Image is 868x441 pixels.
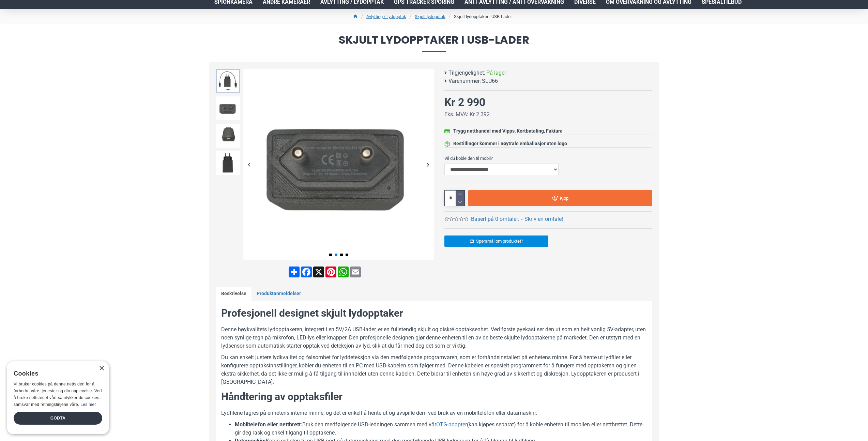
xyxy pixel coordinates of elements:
[221,325,647,350] p: Denne høykvalitets lydopptakeren, integrert i en 5V/2A USB-lader, er en fullstendig skjult og dis...
[482,77,498,85] span: SLU66
[453,140,567,147] div: Bestillinger kommer i nøytrale emballasjer uten logo
[221,409,647,417] p: Lydfilene lagres på enhetens interne minne, og det er enkelt å hente ut og avspille dem ved bruk ...
[235,421,647,437] li: Bruk den medfølgende USB-ledningen sammen med vår (kan kjøpes separat) for å koble enheten til mo...
[335,254,337,256] span: Go to slide 2
[14,366,98,381] div: Cookies
[521,216,522,222] b: -
[216,124,240,148] img: Skjult lydopptaker i USB-Lader
[300,267,313,277] a: Facebook
[471,215,519,223] a: Basert på 0 omtaler.
[209,34,659,52] span: Skjult lydopptaker i USB-Lader
[444,235,548,247] a: Spørsmål om produktet?
[524,215,563,223] a: Skriv en omtale!
[243,69,434,260] img: Skjult lydopptaker i USB-Lader
[216,287,252,301] a: Beskrivelse
[288,267,300,277] a: Share
[422,158,434,170] div: Next slide
[216,151,240,175] img: Skjult lydopptaker i USB-Lader
[221,353,647,386] p: Du kan enkelt justere lydkvalitet og følsomhet for lyddeteksjon via den medfølgende programvaren,...
[80,402,96,407] a: Les mer, opens a new window
[346,254,348,256] span: Go to slide 4
[444,153,652,164] label: Vil du koble den til mobil?
[313,267,325,277] a: X
[340,254,343,256] span: Go to slide 3
[448,77,481,85] b: Varenummer:
[337,267,349,277] a: WhatsApp
[486,69,506,77] span: På lager
[329,254,332,256] span: Go to slide 1
[325,267,337,277] a: Pinterest
[216,69,240,93] img: Skjult lydopptaker i USB-Lader
[235,421,302,428] strong: Mobiltelefon eller nettbrett:
[560,196,568,200] span: Kjøp
[221,306,647,320] h2: Profesjonell designet skjult lydopptaker
[366,13,406,20] a: Avlytting / Lydopptak
[243,158,255,170] div: Previous slide
[453,127,563,135] div: Trygg netthandel med Vipps, Kortbetaling, Faktura
[221,390,647,404] h2: Håndtering av opptaksfiler
[216,96,240,120] img: Skjult lydopptaker i USB-Lader
[99,366,104,371] div: Close
[444,94,485,110] div: Kr 2 990
[252,287,306,301] a: Produktanmeldelser
[14,382,102,407] span: Vi bruker cookies på denne nettsiden for å forbedre våre tjenester og din opplevelse. Ved å bruke...
[415,13,445,20] a: Skjult lydopptak
[436,421,467,429] a: OTG-adapter
[448,69,485,77] b: Tilgjengelighet:
[14,412,102,425] div: Godta
[349,267,362,277] a: Email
